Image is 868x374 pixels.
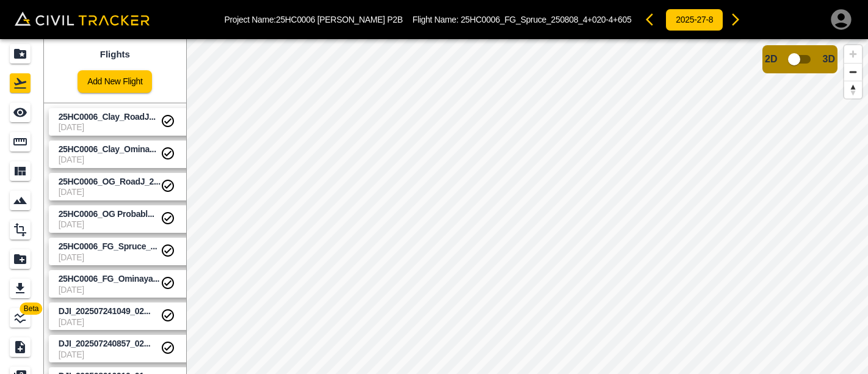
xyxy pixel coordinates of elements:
button: Reset bearing to north [844,81,862,98]
span: 2D [765,54,777,65]
p: Flight Name: [413,15,632,24]
button: 2025-27-8 [665,9,723,31]
p: Project Name: 25HC0006 [PERSON_NAME] P2B [225,15,403,24]
button: Zoom in [844,45,862,63]
span: 3D [823,54,835,65]
span: 25HC0006_FG_Spruce_250808_4+020-4+605 [461,15,632,24]
img: Civil Tracker [15,12,150,26]
button: Zoom out [844,63,862,81]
